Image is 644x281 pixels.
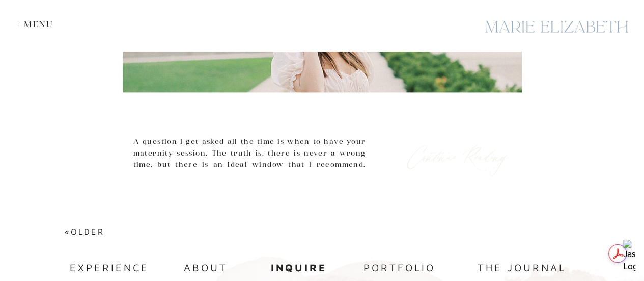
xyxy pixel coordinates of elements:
a: «Older [65,227,104,236]
p: A question I get asked all the time is when to have your maternity session. The truth is, there i... [133,136,366,204]
a: Continue Reading [404,146,511,160]
a: portfolio [361,259,438,278]
b: inquire [271,262,327,273]
a: inquire [267,259,331,275]
a: the journal [468,259,575,276]
a: experience [70,259,146,277]
a: about me [173,259,239,276]
div: + Menu [16,19,59,29]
